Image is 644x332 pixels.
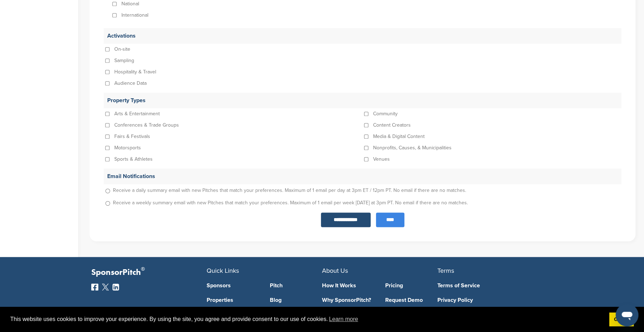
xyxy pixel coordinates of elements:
p: Motorsports [114,142,141,154]
span: Terms [437,267,454,275]
p: Media & Digital Content [373,131,425,142]
img: Facebook [91,283,98,290]
p: Fairs & Festivals [114,131,150,142]
p: Content Creators [373,120,411,131]
p: Email Notifications [104,168,621,184]
p: Audience Data [114,78,147,89]
a: Why SponsorPitch? [322,297,375,303]
img: Twitter [102,283,109,290]
a: How It Works [322,283,375,288]
p: Receive a daily summary email with new Pitches that match your preferences. Maximum of 1 email pe... [113,184,466,197]
p: Conferences & Trade Groups [114,120,179,131]
a: Blog [270,297,322,303]
span: About Us [322,267,348,275]
a: Terms of Service [437,283,542,288]
p: Nonprofits, Causes, & Municipalities [373,142,452,154]
span: ® [141,265,145,273]
a: Pricing [385,283,438,288]
a: Request Demo [385,297,438,303]
a: dismiss cookie message [609,312,634,327]
a: Pitch [270,283,322,288]
p: SponsorPitch [91,267,207,278]
p: Venues [373,154,390,165]
p: Arts & Entertainment [114,108,160,120]
p: Activations [104,28,621,44]
p: Community [373,108,398,120]
iframe: Button to launch messaging window [616,304,638,326]
a: Properties [207,297,259,303]
a: Sponsors [207,283,259,288]
p: Sports & Athletes [114,154,153,165]
a: learn more about cookies [328,314,359,325]
p: On-site [114,44,130,55]
p: Receive a weekly summary email with new Pitches that match your preferences. Maximum of 1 email p... [113,197,468,209]
a: Privacy Policy [437,297,542,303]
p: Property Types [104,93,621,108]
span: Quick Links [207,267,239,275]
p: Sampling [114,55,134,66]
span: This website uses cookies to improve your experience. By using the site, you agree and provide co... [10,314,604,325]
p: International [121,10,148,21]
p: Hospitality & Travel [114,66,156,78]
